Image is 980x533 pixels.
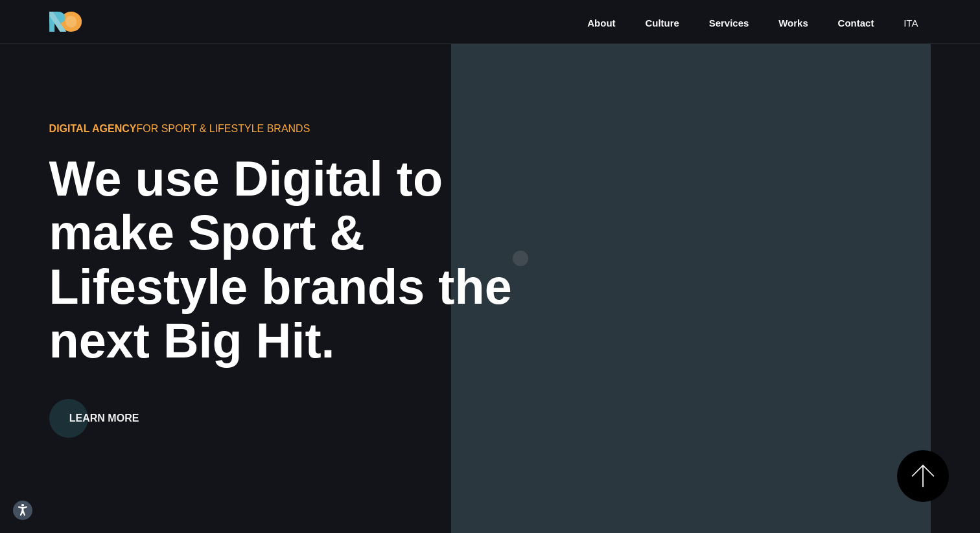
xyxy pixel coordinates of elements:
img: Ride On Agency [49,12,82,32]
a: Learn More [49,383,159,438]
button: Learn More [49,399,159,438]
div: next Big Hit. [49,314,554,368]
a: Culture [644,16,681,31]
div: Lifestyle brands the [49,260,554,314]
div: We use Digital to [49,152,554,206]
a: About [586,16,616,31]
span: Digital Agency [49,123,137,134]
a: Contact [837,16,876,31]
a: Works [777,16,810,31]
div: make Sport & [49,206,554,260]
div: for Sport & Lifestyle brands [49,121,417,137]
a: ita [902,16,919,31]
a: Services [708,16,751,31]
